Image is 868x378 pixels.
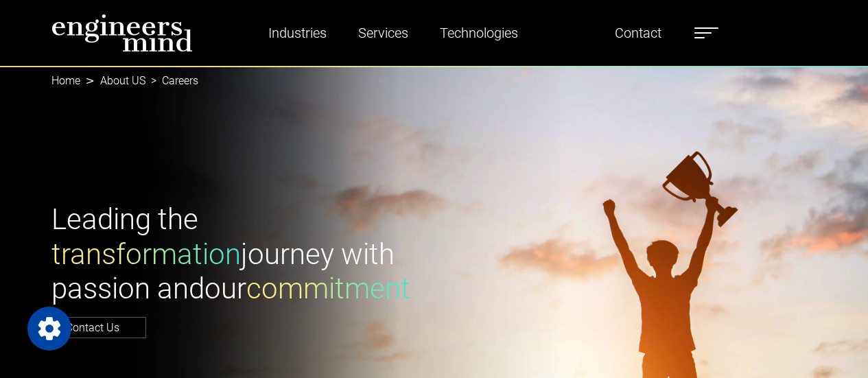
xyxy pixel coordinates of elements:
[145,73,198,89] li: Careers
[51,66,817,96] nav: breadcrumb
[51,202,426,306] h1: Leading the journey with passion and our
[263,17,332,49] a: Industries
[353,17,414,49] a: Services
[434,17,524,49] a: Technologies
[51,14,193,52] img: logo
[51,317,146,338] a: Contact Us
[246,272,410,305] span: commitment
[51,237,241,271] span: transformation
[100,74,145,87] a: About US
[51,74,80,87] a: Home
[609,17,667,49] a: Contact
